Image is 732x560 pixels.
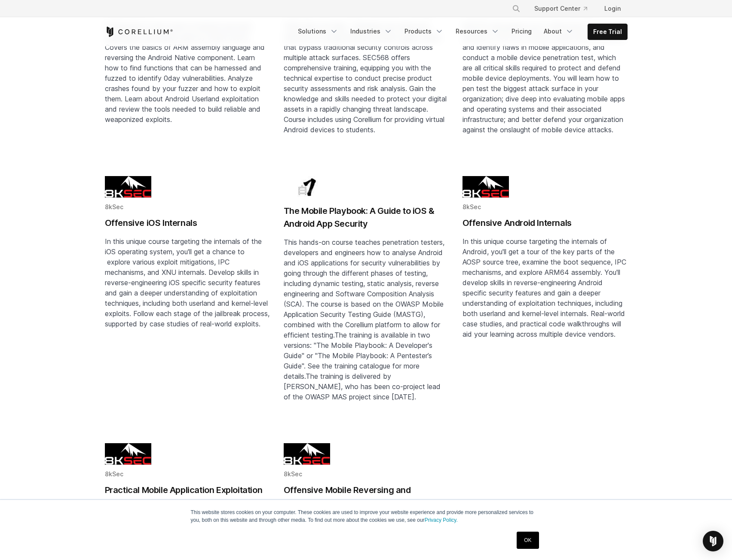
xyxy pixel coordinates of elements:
[284,22,447,134] span: Think Red, Act Blue - Attackers are using new methods of compromising software supply chains that...
[450,24,505,39] a: Resources
[462,237,626,338] span: In this unique course targeting the internals of Android, you'll get a tour of the key parts of t...
[105,176,270,429] a: Blog post summary: Offensive iOS Internals
[399,24,449,39] a: Products
[462,176,509,198] img: 8KSEC logo
[588,24,627,40] a: Free Trial
[527,1,594,16] a: Support Center
[191,508,542,524] p: This website stores cookies on your computer. These cookies are used to improve your website expe...
[462,21,628,135] p: SEC575 will prepare you to effectively evaluate the security of iOS and Android mobile devices, a...
[284,470,302,478] span: 8kSec
[284,331,432,380] span: The training is available in two versions: "The Mobile Playbook: A Developer's Guide" or "The Mob...
[703,531,723,551] div: Open Intercom Messenger
[502,1,628,16] div: Navigation Menu
[284,176,449,429] a: Blog post summary: The Mobile Playbook: A Guide to iOS & Android App Security
[462,203,481,210] span: 8kSec
[508,1,524,16] button: Search
[293,24,343,39] a: Solutions
[293,24,628,40] div: Navigation Menu
[506,24,537,39] a: Pricing
[105,216,270,229] h2: Offensive iOS Internals
[284,484,449,509] h2: Offensive Mobile Reversing and Exploitation
[105,203,123,210] span: 8kSec
[462,216,628,229] h2: Offensive Android Internals
[597,1,628,16] a: Login
[105,443,151,465] img: 8KSEC logo
[284,238,444,339] span: This hands-on course teaches penetration testers, developers and engineers how to analyse Android...
[284,443,330,465] img: 8KSEC logo
[105,27,173,37] a: Corellium Home
[284,204,449,230] h2: The Mobile Playbook: A Guide to iOS & Android App Security
[105,176,151,198] img: 8KSEC logo
[105,237,270,328] span: In this unique course targeting the internals of the iOS operating system, you'll get a chance to...
[345,24,398,39] a: Industries
[105,470,123,478] span: 8kSec
[425,517,458,523] a: Privacy Policy.
[284,372,441,401] span: The training is delivered by [PERSON_NAME], who has been co-project lead of the OWASP MAS project...
[284,176,330,198] img: Bai7 logo updated
[517,532,539,549] a: OK
[105,484,270,496] h2: Practical Mobile Application Exploitation
[539,24,579,39] a: About
[462,176,628,429] a: Blog post summary: Offensive Android Internals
